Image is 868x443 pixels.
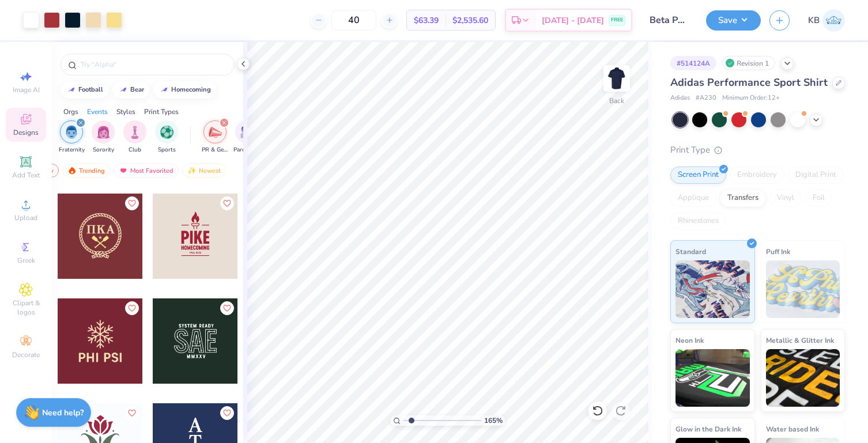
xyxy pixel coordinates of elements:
[78,86,103,93] div: football
[112,81,149,99] button: bear
[675,349,750,407] img: Neon Ink
[59,120,85,154] button: filter button
[155,120,178,154] div: filter for Sports
[155,120,178,154] button: filter button
[805,190,832,207] div: Foil
[202,120,228,154] div: filter for PR & General
[123,120,146,154] div: filter for Club
[92,120,115,154] button: filter button
[611,16,623,24] span: FREE
[670,190,716,207] div: Applique
[730,166,784,184] div: Embroidery
[766,245,790,258] span: Puff Ink
[129,126,141,139] img: Club Image
[766,423,819,435] span: Water based Ink
[706,10,761,31] button: Save
[93,146,114,154] span: Sorority
[670,75,828,89] span: Adidas Performance Sport Shirt
[97,126,110,139] img: Sorority Image
[233,146,260,154] span: Parent's Weekend
[92,120,115,154] div: filter for Sorority
[240,126,254,139] img: Parent's Weekend Image
[722,56,775,70] div: Revision 1
[822,9,845,32] img: Kayla Berkoff
[722,93,780,103] span: Minimum Order: 12 +
[12,171,40,180] span: Add Text
[119,166,128,175] img: most_fav.gif
[220,196,234,210] button: Like
[67,166,77,175] img: trending.gif
[675,334,704,346] span: Neon Ink
[609,96,624,106] div: Back
[87,107,108,117] div: Events
[160,126,173,139] img: Sports Image
[484,415,503,426] span: 165 %
[187,166,197,175] img: newest.gif
[670,56,716,70] div: # 514124A
[119,86,128,93] img: trend_line.gif
[769,190,802,207] div: Vinyl
[80,59,227,70] input: Try "Alpha"
[331,10,376,31] input: – –
[129,146,141,154] span: Club
[808,9,845,32] a: KB
[233,120,260,154] div: filter for Parent's Weekend
[670,93,690,103] span: Adidas
[114,164,179,177] div: Most Favorited
[17,256,35,265] span: Greek
[65,126,78,139] img: Fraternity Image
[144,107,179,117] div: Print Types
[67,86,76,93] img: trend_line.gif
[766,334,834,346] span: Metallic & Glitter Ink
[14,213,37,222] span: Upload
[63,107,78,117] div: Orgs
[670,166,726,184] div: Screen Print
[123,120,146,154] button: filter button
[675,260,750,318] img: Standard
[605,67,628,90] img: Back
[675,245,706,258] span: Standard
[808,14,820,27] span: KB
[153,81,216,99] button: homecoming
[209,126,222,139] img: PR & General Image
[202,146,228,154] span: PR & General
[12,350,40,359] span: Decorate
[125,406,139,420] button: Like
[766,349,840,407] img: Metallic & Glitter Ink
[452,14,488,26] span: $2,535.60
[158,146,176,154] span: Sports
[670,143,845,157] div: Print Type
[171,86,211,93] div: homecoming
[696,93,716,103] span: # A230
[59,120,85,154] div: filter for Fraternity
[59,146,85,154] span: Fraternity
[220,406,234,420] button: Like
[720,190,766,207] div: Transfers
[116,107,135,117] div: Styles
[641,9,697,32] input: Untitled Design
[766,260,840,318] img: Puff Ink
[675,423,741,435] span: Glow in the Dark Ink
[788,166,844,184] div: Digital Print
[62,164,110,177] div: Trending
[542,14,604,26] span: [DATE] - [DATE]
[160,86,169,93] img: trend_line.gif
[220,301,234,315] button: Like
[202,120,228,154] button: filter button
[233,120,260,154] button: filter button
[125,301,139,315] button: Like
[125,196,139,210] button: Like
[182,164,226,177] div: Newest
[130,86,144,93] div: bear
[13,85,40,94] span: Image AI
[414,14,439,26] span: $63.39
[670,213,726,230] div: Rhinestones
[42,407,84,418] strong: Need help?
[13,128,39,137] span: Designs
[61,81,108,99] button: football
[6,298,46,317] span: Clipart & logos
